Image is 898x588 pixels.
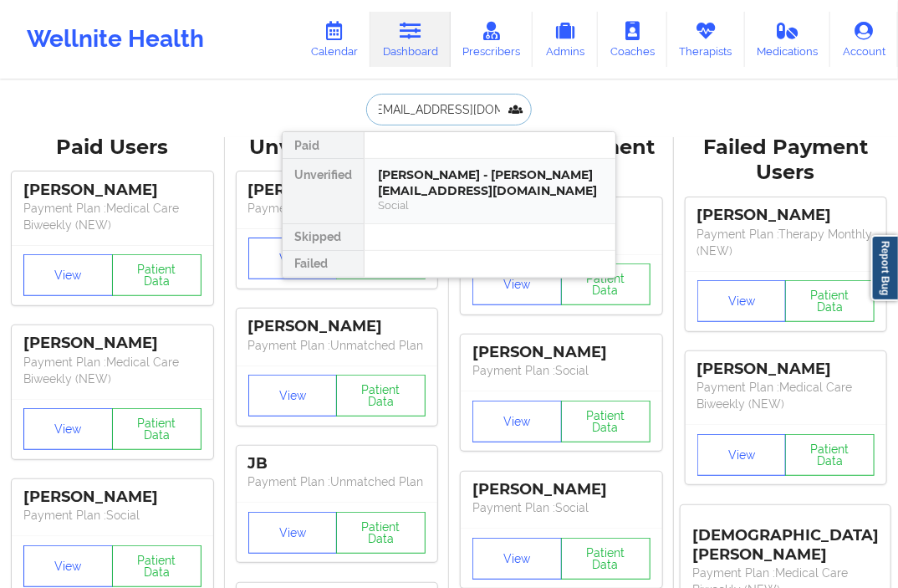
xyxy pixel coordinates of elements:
[745,12,831,67] a: Medications
[472,401,562,442] button: View
[697,206,875,225] div: [PERSON_NAME]
[472,480,651,499] div: [PERSON_NAME]
[283,159,364,224] div: Unverified
[378,198,602,212] div: Social
[112,545,202,587] button: Patient Data
[23,408,113,450] button: View
[283,251,364,278] div: Failed
[697,379,875,412] p: Payment Plan : Medical Care Biweekly (NEW)
[686,135,887,187] div: Failed Payment Users
[23,254,113,296] button: View
[23,181,202,200] div: [PERSON_NAME]
[785,434,875,476] button: Patient Data
[667,12,745,67] a: Therapists
[451,12,533,67] a: Prescribers
[533,12,598,67] a: Admins
[248,200,426,217] p: Payment Plan : Unmatched Plan
[12,135,213,161] div: Paid Users
[112,408,202,450] button: Patient Data
[248,337,426,354] p: Payment Plan : Unmatched Plan
[785,280,875,322] button: Patient Data
[472,499,651,516] p: Payment Plan : Social
[248,181,426,200] div: [PERSON_NAME]
[370,12,451,67] a: Dashboard
[561,263,651,305] button: Patient Data
[336,512,426,554] button: Patient Data
[248,375,338,417] button: View
[248,238,338,279] button: View
[561,401,651,442] button: Patient Data
[23,354,202,387] p: Payment Plan : Medical Care Biweekly (NEW)
[472,263,562,305] button: View
[248,317,426,336] div: [PERSON_NAME]
[378,167,602,198] div: [PERSON_NAME] - [PERSON_NAME][EMAIL_ADDRESS][DOMAIN_NAME]
[697,434,787,476] button: View
[248,473,426,490] p: Payment Plan : Unmatched Plan
[23,545,113,587] button: View
[23,507,202,524] p: Payment Plan : Social
[283,224,364,251] div: Skipped
[697,280,787,322] button: View
[697,226,875,259] p: Payment Plan : Therapy Monthly (NEW)
[598,12,667,67] a: Coaches
[23,200,202,233] p: Payment Plan : Medical Care Biweekly (NEW)
[112,254,202,296] button: Patient Data
[561,538,651,580] button: Patient Data
[472,362,651,379] p: Payment Plan : Social
[472,343,651,362] div: [PERSON_NAME]
[298,12,370,67] a: Calendar
[283,132,364,159] div: Paid
[336,375,426,417] button: Patient Data
[237,135,438,161] div: Unverified Users
[23,334,202,353] div: [PERSON_NAME]
[472,538,562,580] button: View
[697,360,875,379] div: [PERSON_NAME]
[248,512,338,554] button: View
[692,514,879,565] div: [DEMOGRAPHIC_DATA][PERSON_NAME]
[871,235,898,301] a: Report Bug
[830,12,898,67] a: Account
[23,488,202,507] div: [PERSON_NAME]
[248,454,426,473] div: JB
